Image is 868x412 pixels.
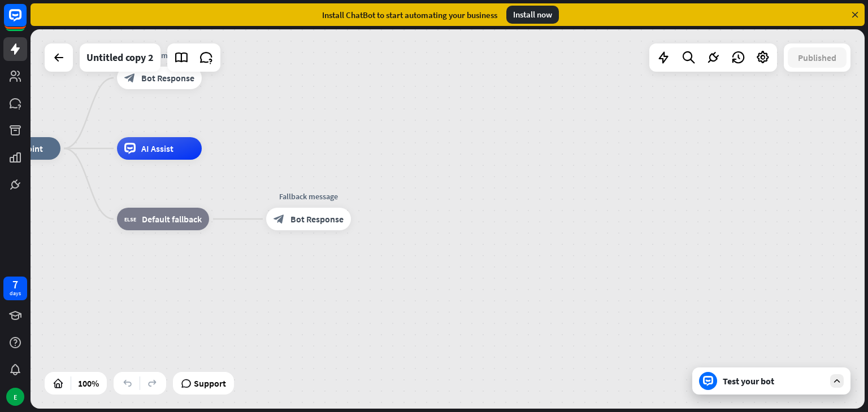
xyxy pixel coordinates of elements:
i: block_bot_response [274,213,285,225]
span: Bot Response [141,72,194,84]
div: 100% [75,374,102,392]
div: Fallback message [258,191,359,202]
div: days [10,290,21,297]
i: block_fallback [124,213,136,225]
span: Bot Response [290,213,344,225]
span: Default fallback [142,213,202,225]
button: Published [788,47,847,68]
div: Install ChatBot to start automating your business [322,10,497,20]
div: Test your bot [723,375,824,387]
a: 7 days [3,277,27,300]
button: Open LiveChat chat widget [9,5,43,38]
span: AI Assist [141,143,173,154]
div: Install now [506,6,559,24]
div: 7 [12,279,18,290]
span: Support [194,374,226,392]
i: block_bot_response [124,72,136,84]
div: Untitled copy 2 [86,43,154,72]
div: E [6,388,24,406]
